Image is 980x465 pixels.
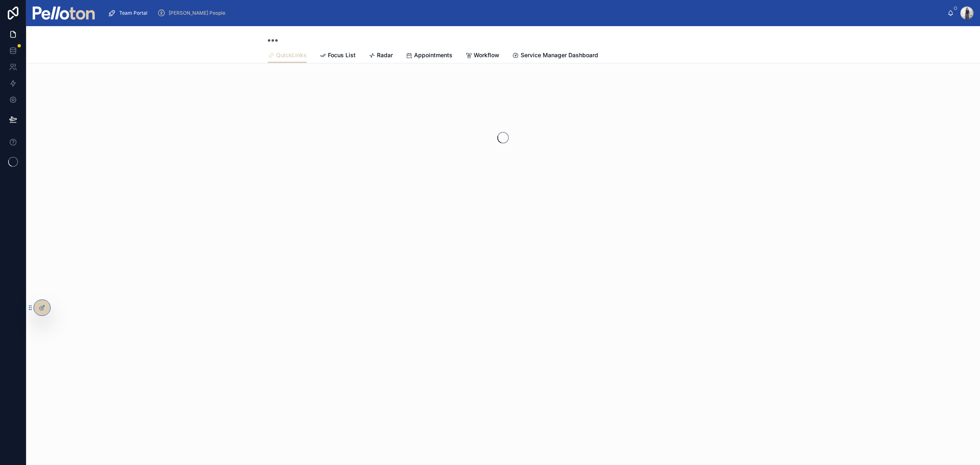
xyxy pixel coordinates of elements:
span: [PERSON_NAME] People [169,10,225,16]
a: Appointments [406,48,452,64]
span: Workflow [474,51,499,59]
span: Radar [377,51,393,59]
a: [PERSON_NAME] People [155,6,231,20]
a: QuickLinks [268,48,307,63]
div: scrollable content [101,4,947,22]
span: Focus List [328,51,356,59]
a: Focus List [320,48,356,64]
a: Service Manager Dashboard [512,48,598,64]
img: App logo [33,7,95,20]
a: Workflow [465,48,499,64]
a: Team Portal [105,6,153,20]
span: Service Manager Dashboard [521,51,598,59]
span: Appointments [414,51,452,59]
a: Radar [369,48,393,64]
span: QuickLinks [276,51,307,59]
span: Team Portal [119,10,147,16]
